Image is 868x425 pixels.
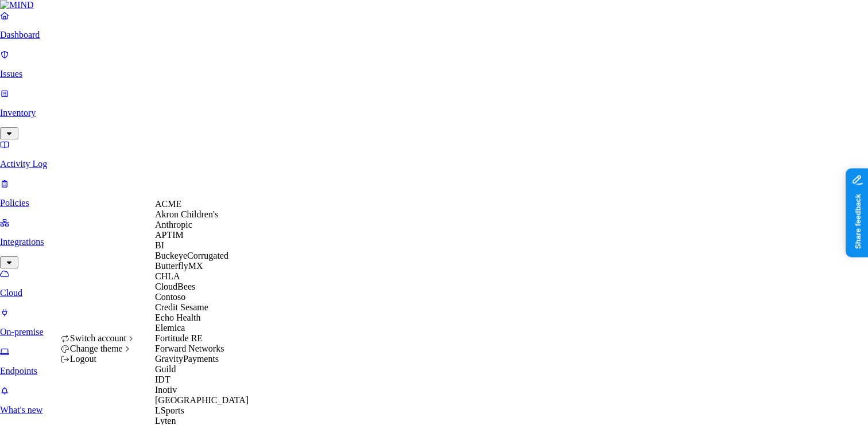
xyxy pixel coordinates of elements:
[155,240,164,250] span: BI
[155,220,192,229] span: Anthropic
[155,313,201,322] span: Echo Health
[155,199,181,209] span: ACME
[155,323,185,333] span: Elemica
[155,271,180,281] span: CHLA
[155,354,219,364] span: GravityPayments
[155,261,203,271] span: ButterflyMX
[155,209,218,219] span: Akron Children's
[155,251,228,260] span: BuckeyeCorrugated
[155,405,184,415] span: LSports
[70,333,126,343] span: Switch account
[155,364,176,374] span: Guild
[155,375,170,384] span: IDT
[155,385,177,395] span: Inotiv
[155,333,203,343] span: Fortitude RE
[70,344,123,353] span: Change theme
[155,395,249,405] span: [GEOGRAPHIC_DATA]
[61,354,136,364] div: Logout
[155,230,184,240] span: APTIM
[155,344,224,353] span: Forward Networks
[155,282,195,291] span: CloudBees
[155,302,208,312] span: Credit Sesame
[155,292,185,302] span: Contoso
